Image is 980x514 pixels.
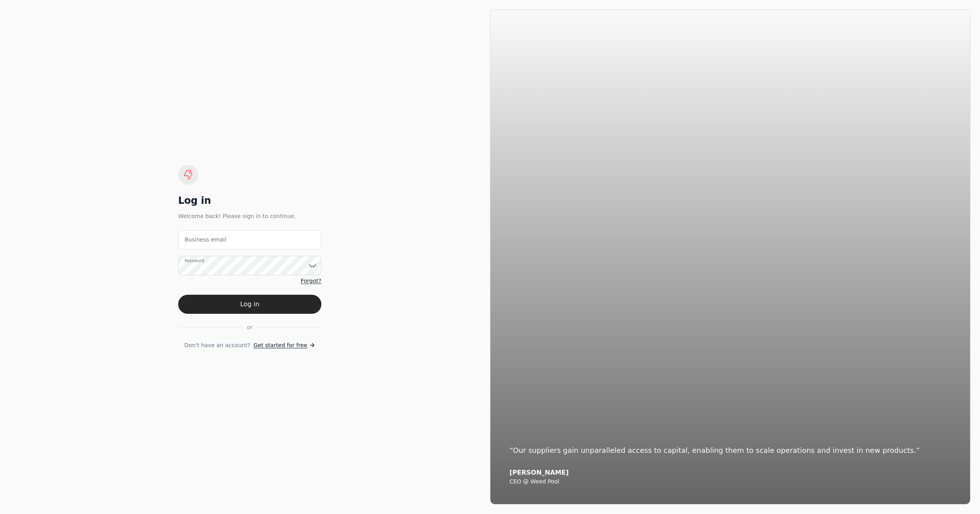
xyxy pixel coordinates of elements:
[178,295,321,314] button: Log in
[178,212,321,220] div: Welcome back! Please sign in to continue.
[253,341,315,350] a: Get started for free
[178,194,321,207] div: Log in
[509,469,951,477] div: [PERSON_NAME]
[509,478,951,485] div: CEO @ Weed Pool
[253,341,307,350] span: Get started for free
[301,277,321,285] a: Forgot?
[185,257,204,264] label: Password
[509,445,951,456] div: “Our suppliers gain unparalleled access to capital, enabling them to scale operations and invest ...
[247,323,253,332] span: or
[185,236,226,244] label: Business email
[184,341,250,350] span: Don't have an account?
